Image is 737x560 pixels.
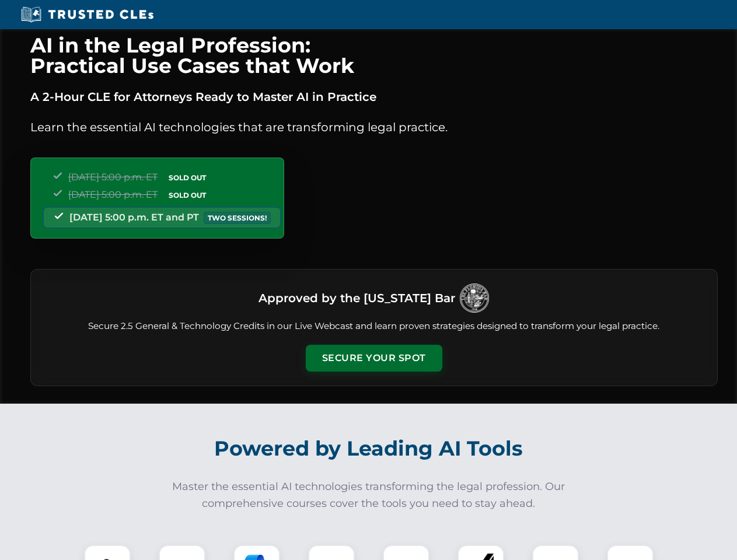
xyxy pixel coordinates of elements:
button: Secure Your Spot [306,345,442,372]
span: [DATE] 5:00 p.m. ET [68,171,158,183]
h3: Approved by the [US_STATE] Bar [259,288,455,309]
span: SOLD OUT [165,189,210,201]
span: SOLD OUT [165,171,210,184]
img: Logo [460,283,489,313]
p: Learn the essential AI technologies that are transforming legal practice. [30,118,718,136]
p: Secure 2.5 General & Technology Credits in our Live Webcast and learn proven strategies designed ... [45,320,703,333]
p: Master the essential AI technologies transforming the legal profession. Our comprehensive courses... [165,478,573,512]
h1: AI in the Legal Profession: Practical Use Cases that Work [30,35,718,76]
span: [DATE] 5:00 p.m. ET [68,189,158,200]
h2: Powered by Leading AI Tools [46,428,692,469]
img: Trusted CLEs [18,6,157,23]
p: A 2-Hour CLE for Attorneys Ready to Master AI in Practice [30,87,718,106]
